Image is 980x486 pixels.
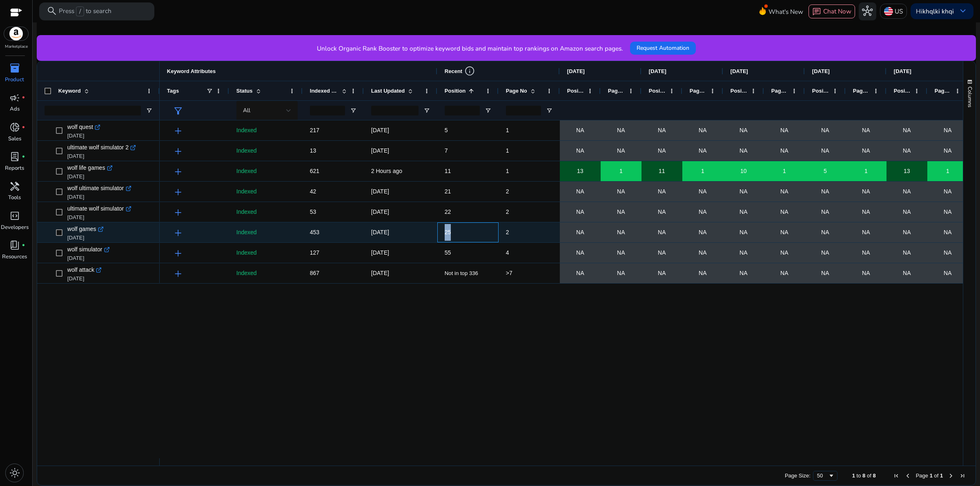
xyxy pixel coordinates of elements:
[167,88,179,94] span: Tags
[445,270,478,276] span: Not in top 336
[67,182,124,195] span: wolf ultimate simulator
[173,106,183,116] span: filter_alt
[10,105,20,113] p: Ads
[371,147,389,154] span: [DATE]
[9,151,20,162] span: lab_profile
[5,164,24,173] p: Reports
[862,244,870,261] span: NA
[821,122,829,139] span: NA
[821,204,829,220] span: NA
[944,224,951,241] span: NA
[940,473,943,479] span: 1
[658,142,666,159] span: NA
[948,473,954,479] div: Next Page
[317,44,623,53] p: Unlock Organic Rank Booster to optimize keyword bids and maintain top rankings on Amazon search p...
[576,183,584,200] span: NA
[506,249,509,256] span: 4
[862,183,870,200] span: NA
[173,248,183,259] span: add
[780,265,788,282] span: NA
[862,122,870,139] span: NA
[445,106,480,115] input: Position Filter Input
[821,142,829,159] span: NA
[862,224,870,241] span: NA
[903,224,911,241] span: NA
[617,183,625,200] span: NA
[935,88,952,94] span: Page No
[310,147,316,154] span: 13
[903,204,911,220] span: NA
[310,88,339,94] span: Indexed Products
[903,142,911,159] span: NA
[862,142,870,159] span: NA
[1,224,29,232] p: Developers
[857,473,861,479] span: to
[862,473,865,479] span: 8
[916,473,928,479] span: Page
[780,183,788,200] span: NA
[546,107,552,114] button: Open Filter Menu
[658,224,666,241] span: NA
[67,153,136,160] p: [DATE]
[893,473,900,479] div: First Page
[780,142,788,159] span: NA
[852,473,855,479] span: 1
[173,228,183,238] span: add
[310,168,319,174] span: 621
[617,265,625,282] span: NA
[2,253,27,261] p: Resources
[739,142,747,159] span: NA
[576,142,584,159] span: NA
[812,68,830,74] span: [DATE]
[853,88,870,94] span: Page No
[812,88,829,94] span: Position
[76,7,84,16] span: /
[780,122,788,139] span: NA
[8,135,21,143] p: Sales
[895,4,903,18] p: US
[739,183,747,200] span: NA
[946,163,949,180] span: 1
[236,209,257,215] span: Indexed
[812,7,821,16] span: chat
[739,265,747,282] span: NA
[958,6,968,16] span: keyboard_arrow_down
[617,224,625,241] span: NA
[862,6,873,16] span: hub
[47,6,57,16] span: search
[5,44,28,50] p: Marketplace
[699,204,706,220] span: NA
[780,204,788,220] span: NA
[576,244,584,261] span: NA
[658,204,666,220] span: NA
[821,244,829,261] span: NA
[310,188,316,195] span: 42
[944,244,951,261] span: NA
[445,66,475,76] div: Recent
[9,63,20,73] span: inventory_2
[617,244,625,261] span: NA
[506,188,509,195] span: 2
[445,209,451,215] span: 22
[22,126,25,129] span: fiber_manual_record
[699,265,706,282] span: NA
[873,473,875,479] span: 8
[5,76,24,84] p: Product
[658,244,666,261] span: NA
[22,155,25,159] span: fiber_manual_record
[59,7,111,16] p: Press to search
[944,122,951,139] span: NA
[58,88,81,94] span: Keyword
[371,229,389,235] span: [DATE]
[894,68,911,74] span: [DATE]
[862,204,870,220] span: NA
[922,7,954,16] b: khqlki khqi
[310,249,319,256] span: 127
[619,163,623,180] span: 1
[485,107,491,114] button: Open Filter Menu
[859,2,877,20] button: hub
[236,188,257,195] span: Indexed
[768,4,803,19] span: What's New
[67,141,129,154] span: ultimate wolf simulator 2
[813,471,837,481] div: Page Size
